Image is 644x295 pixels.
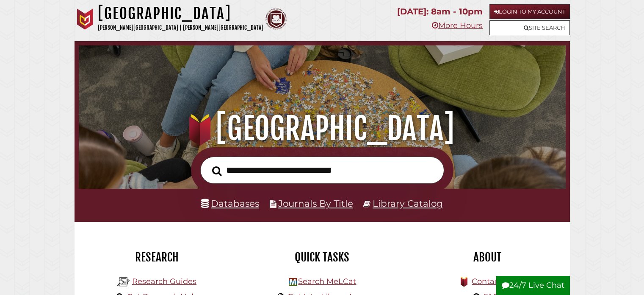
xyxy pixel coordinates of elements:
[117,275,130,288] img: Hekman Library Logo
[75,8,96,30] img: Calvin University
[298,277,356,286] a: Search MeLCat
[208,163,226,178] button: Search
[132,277,196,286] a: Research Guides
[289,278,297,286] img: Hekman Library Logo
[411,250,564,264] h2: About
[98,4,263,23] h1: [GEOGRAPHIC_DATA]
[432,21,483,30] a: More Hours
[265,8,287,30] img: Calvin Theological Seminary
[201,198,259,209] a: Databases
[489,4,570,19] a: Login to My Account
[278,198,353,209] a: Journals By Title
[81,250,233,264] h2: Research
[472,277,514,286] a: Contact Us
[98,23,263,33] p: [PERSON_NAME][GEOGRAPHIC_DATA] | [PERSON_NAME][GEOGRAPHIC_DATA]
[489,20,570,35] a: Site Search
[212,166,222,176] i: Search
[397,4,483,19] p: [DATE]: 8am - 10pm
[88,110,556,147] h1: [GEOGRAPHIC_DATA]
[373,198,443,209] a: Library Catalog
[246,250,398,264] h2: Quick Tasks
